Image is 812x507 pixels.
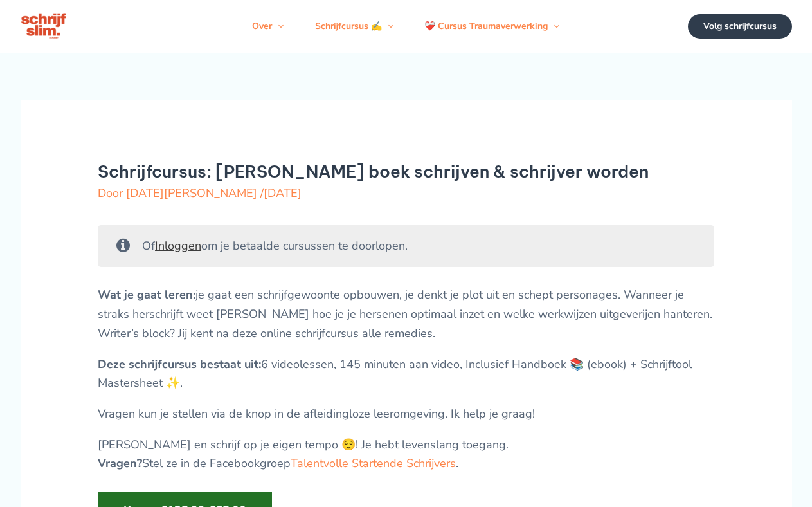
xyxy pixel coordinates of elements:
[98,287,195,302] strong: Wat je gaat leren:
[300,7,409,46] a: Schrijfcursus ✍️Menu schakelen
[155,238,201,253] a: Inloggen
[98,405,715,424] p: Vragen kun je stellen via de knop in de afleidingloze leeromgeving. Ik help je graag!
[98,355,715,393] p: 6 videolessen, 145 minuten aan video, Inclusief Handboek 📚 (ebook) + Schrijftool Mastersheet ✨.
[237,7,299,46] a: OverMenu schakelen
[688,14,792,39] a: Volg schrijfcursus
[264,185,302,201] span: [DATE]
[126,185,260,201] a: [DATE][PERSON_NAME]
[272,7,284,46] span: Menu schakelen
[409,7,575,46] a: ❤️‍🩹 Cursus TraumaverwerkingMenu schakelen
[98,161,715,181] h1: Schrijfcursus: [PERSON_NAME] boek schrijven & schrijver worden
[382,7,393,46] span: Menu schakelen
[98,436,715,474] p: [PERSON_NAME] en schrijf op je eigen tempo 😌! Je hebt levenslang toegang. Stel ze in de Facebookg...
[237,7,575,46] nav: Navigatie op de site: Menu
[548,7,559,46] span: Menu schakelen
[291,456,456,471] a: Talentvolle Startende Schrijvers
[21,12,68,41] img: schrijfcursus schrijfslim academy
[98,286,715,343] p: je gaat een schrijfgewoonte opbouwen, je denkt je plot uit en schept personages. Wanneer je strak...
[98,185,715,201] div: Door /
[98,456,142,471] strong: Vragen?
[98,225,715,268] div: Of om je betaalde cursussen te doorlopen.
[126,185,257,201] span: [DATE][PERSON_NAME]
[98,356,261,372] strong: Deze schrijfcursus bestaat uit:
